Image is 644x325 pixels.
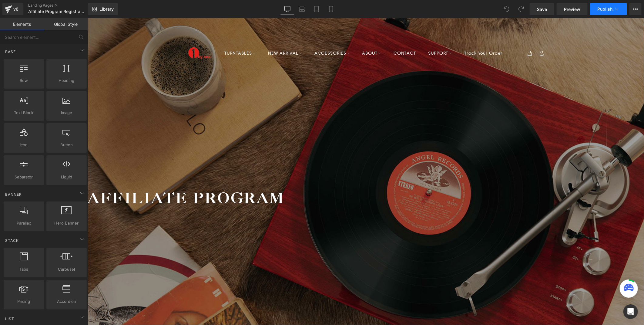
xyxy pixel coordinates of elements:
a: Mobile [324,3,338,15]
a: ABOUT [269,30,300,40]
span: Publish [597,7,612,12]
span: TURNTABLES [137,32,168,38]
span: Save [537,6,547,12]
a: NEW ARRIVAL [174,30,221,40]
span: Row [5,77,42,84]
span: Heading [48,77,85,84]
span: Preview [564,6,580,12]
span: Base [5,49,16,55]
a: New Library [88,3,118,15]
span: Button [48,142,85,148]
span: Library [99,6,114,12]
div: Open Intercom Messenger [623,304,638,319]
a: Landing Pages [28,3,97,8]
a: Tablet [309,3,324,15]
span: Pricing [5,298,42,305]
span: Icon [5,142,42,148]
a: Global Style [44,18,88,30]
span: Parallax [5,220,42,226]
span: Carousel [48,266,85,273]
a: CONTACT [300,30,334,40]
span: NEW ARRIVAL [180,32,215,38]
span: Separator [5,174,42,180]
span: SUPPORT [340,32,364,38]
span: Image [48,110,85,116]
span: ACCESSORIES [227,32,263,38]
a: Desktop [280,3,295,15]
span: Text Block [5,110,42,116]
a: v6 [2,3,23,15]
a: Laptop [295,3,309,15]
div: v6 [12,5,20,13]
a: Track Your Order [371,30,415,40]
span: ABOUT [275,32,294,38]
span: Accordion [48,298,85,305]
a: ACCESSORIES [221,30,269,40]
span: Track Your Order [377,32,415,38]
span: Tabs [5,266,42,273]
button: Redo [515,3,527,15]
span: Hero Banner [48,220,85,226]
button: More [629,3,642,15]
span: Stack [5,238,19,243]
span: Liquid [48,174,85,180]
span: List [5,316,15,322]
a: Preview [557,3,588,15]
button: Publish [590,3,627,15]
span: Affiliate Program Registration [28,9,86,14]
a: TURNTABLES [133,30,174,40]
span: Banner [5,191,22,197]
span: CONTACT [306,32,328,38]
button: Undo [501,3,513,15]
a: SUPPORT [334,30,371,40]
